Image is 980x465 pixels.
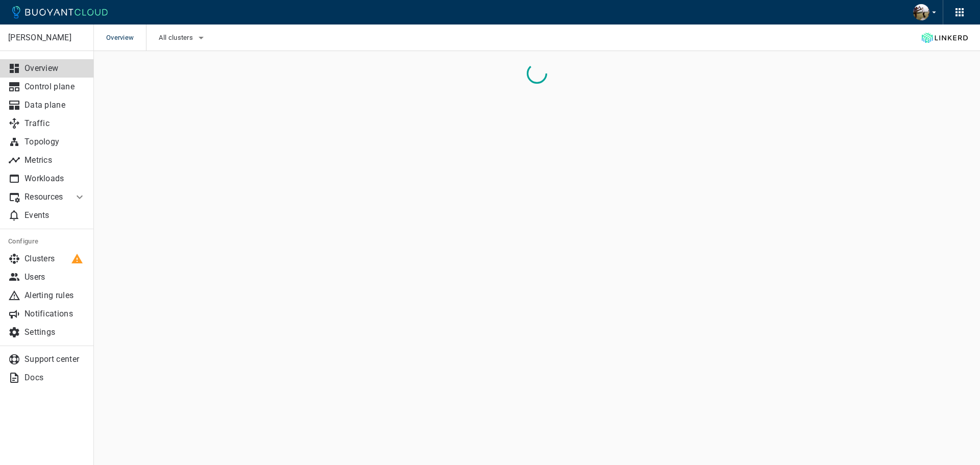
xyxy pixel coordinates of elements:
img: Farris Lyons [913,4,929,20]
span: Overview [106,25,146,51]
p: Resources [24,192,65,202]
p: Clusters [24,254,86,264]
p: Topology [24,137,86,147]
p: Alerting rules [24,290,86,301]
p: [PERSON_NAME] [8,33,85,43]
p: Support center [24,354,86,364]
p: Settings [24,327,86,337]
h5: Configure [8,237,86,246]
span: All clusters [159,34,195,42]
p: Notifications [24,309,86,319]
p: Workloads [24,174,86,184]
p: Data plane [24,100,86,110]
p: Overview [24,63,86,74]
p: Traffic [24,118,86,129]
p: Events [24,210,86,221]
p: Users [24,272,86,282]
p: Metrics [24,155,86,165]
p: Docs [24,373,86,383]
p: Control plane [24,82,86,92]
button: All clusters [159,30,207,45]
